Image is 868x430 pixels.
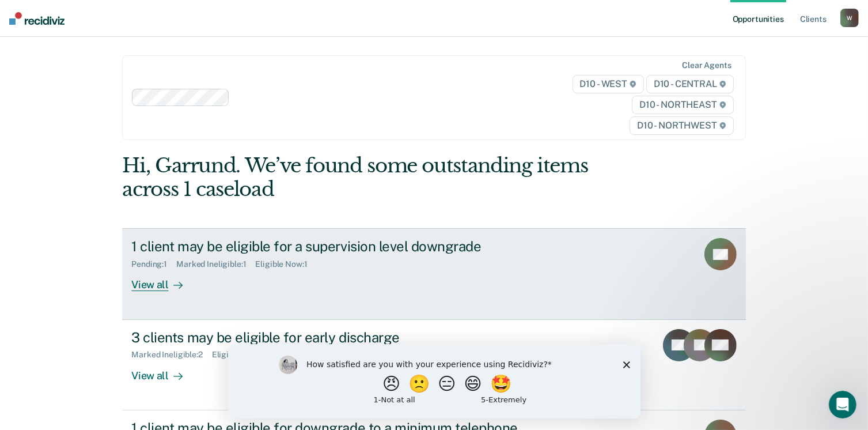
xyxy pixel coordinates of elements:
div: Marked Ineligible : 2 [131,350,211,360]
div: View all [131,360,196,382]
div: 1 client may be eligible for a supervision level downgrade [131,238,536,255]
span: D10 - NORTHWEST [630,116,733,135]
span: D10 - CENTRAL [646,75,734,93]
iframe: Survey by Kim from Recidiviz [228,344,640,418]
img: Recidiviz [9,12,65,25]
div: Pending : 1 [131,259,176,269]
div: 3 clients may be eligible for early discharge [131,329,536,346]
div: Clear agents [682,61,731,70]
a: 1 client may be eligible for a supervision level downgradePending:1Marked Ineligible:1Eligible No... [122,228,745,319]
button: W [840,9,859,27]
a: 3 clients may be eligible for early dischargeMarked Ineligible:2Eligible Now:2Pending:3Almost Eli... [122,320,745,410]
div: View all [131,269,196,292]
iframe: Intercom live chat [829,391,856,418]
div: Eligible Now : 1 [256,259,317,269]
span: D10 - WEST [573,75,644,93]
div: Marked Ineligible : 1 [176,259,255,269]
span: D10 - NORTHEAST [632,96,733,114]
div: Eligible Now : 2 [212,350,274,360]
div: Hi, Garrund. We’ve found some outstanding items across 1 caseload [122,154,621,201]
